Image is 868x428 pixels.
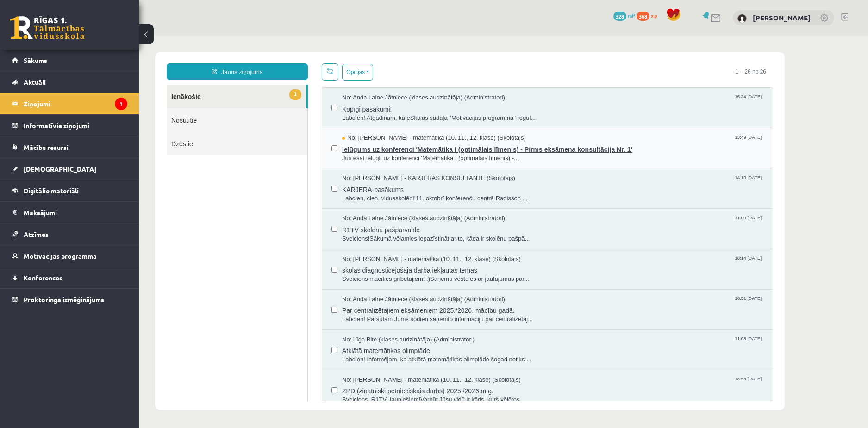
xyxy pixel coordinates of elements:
[12,136,127,158] a: Mācību resursi
[203,199,624,208] span: Sveiciens!Sākumā vēlamies iepazīstināt ar to, kāda ir skolēnu pašpā...
[594,340,624,347] span: 13:56 [DATE]
[203,98,624,127] a: No: [PERSON_NAME] - matemātika (10.,11., 12. klase) (Skolotājs) 13:49 [DATE] Ielūgums uz konferen...
[203,107,624,118] span: Ielūgums uz konferenci 'Matemātika I (optimālais līmenis) - Pirms eksāmena konsultācija Nr. 1'
[24,295,104,304] span: Proktoringa izmēģinājums
[203,58,624,87] a: No: Anda Laine Jātniece (klases audzinātāja) (Administratori) 16:24 [DATE] Kopīgi pasākumi! Labdi...
[28,49,167,73] a: 1Ienākošie
[12,180,127,201] a: Digitālie materiāli
[203,360,624,369] span: Sveiciens, R1TV jauniešiem!Varbūt Jūsu vidū ir kāds, kurš vēlētos ...
[203,138,624,167] a: No: [PERSON_NAME] - KARJERAS KONSULTANTE (Skolotājs) 14:10 [DATE] KARJERA-pasākums Labdien, cien....
[28,73,169,96] a: Nosūtītie
[24,115,127,136] legend: Informatīvie ziņojumi
[613,12,626,21] span: 328
[203,300,624,329] a: No: Līga Bite (klases audzinātāja) (Administratori) 11:03 [DATE] Atklātā matemātikas olimpiāde La...
[203,159,624,167] span: Labdien, cien. vidusskolēni!11. oktobrī konferenču centrā Radisson ...
[24,78,46,86] span: Aktuāli
[203,300,336,309] span: No: Līga Bite (klases audzinātāja) (Administratori)
[12,202,127,223] a: Maksājumi
[637,12,662,19] a: 368 xp
[28,96,169,120] a: Dzēstie
[203,187,624,199] span: R1TV skolēnu pašpārvalde
[651,12,657,19] span: xp
[203,260,624,288] a: No: Anda Laine Jātniece (klases audzinātāja) (Administratori) 16:51 [DATE] Par centralizētajiem e...
[753,13,811,22] a: [PERSON_NAME]
[594,219,624,226] span: 18:14 [DATE]
[203,67,624,78] span: Kopīgi pasākumi!
[203,279,624,288] span: Labdien! Pārsūtām Jums šodien saņemto informāciju par centralizētaj...
[594,260,624,267] span: 16:51 [DATE]
[594,138,624,145] span: 14:10 [DATE]
[24,230,49,238] span: Atzīmes
[150,54,162,64] span: 1
[628,12,635,19] span: mP
[24,56,47,64] span: Sākums
[203,348,624,360] span: ZPD (zinātniski pētnieciskais darbs) 2025./2026.m.g.
[10,16,84,39] a: Rīgas 1. Tālmācības vidusskola
[24,273,62,282] span: Konferences
[24,165,96,173] span: [DEMOGRAPHIC_DATA]
[594,58,624,65] span: 16:24 [DATE]
[203,58,366,67] span: No: Anda Laine Jātniece (klases audzinātāja) (Administratori)
[12,267,127,288] a: Konferences
[589,28,634,44] span: 1 – 26 no 26
[12,289,127,310] a: Proktoringa izmēģinājums
[203,118,624,127] span: Jūs esat ielūgti uz konferenci 'Matemātika I (optimālais līmenis) -...
[12,223,127,245] a: Atzīmes
[203,98,387,107] span: No: [PERSON_NAME] - matemātika (10.,11., 12. klase) (Skolotājs)
[594,98,624,105] span: 13:49 [DATE]
[203,268,624,279] span: Par centralizētajiem eksāmeniem 2025./2026. mācību gadā.
[203,340,382,349] span: No: [PERSON_NAME] - matemātika (10.,11., 12. klase) (Skolotājs)
[594,179,624,186] span: 11:00 [DATE]
[203,228,624,239] span: skolas diagnosticējošajā darbā iekļautās tēmas
[203,260,366,268] span: No: Anda Laine Jātniece (klases audzinātāja) (Administratori)
[594,300,624,307] span: 11:03 [DATE]
[613,12,635,19] a: 328 mP
[24,202,127,223] legend: Maksājumi
[24,143,69,151] span: Mācību resursi
[203,308,624,320] span: Atklātā matemātikas olimpiāde
[12,93,127,114] a: Ziņojumi1
[203,78,624,87] span: Labdien! Atgādinām, ka eSkolas sadaļā "Motivācijas programma" regul...
[115,98,127,110] i: 1
[12,71,127,93] a: Aktuāli
[24,186,79,195] span: Digitālie materiāli
[24,252,97,260] span: Motivācijas programma
[203,219,382,228] span: No: [PERSON_NAME] - matemātika (10.,11., 12. klase) (Skolotājs)
[203,179,624,207] a: No: Anda Laine Jātniece (klases audzinātāja) (Administratori) 11:00 [DATE] R1TV skolēnu pašpārval...
[203,219,624,248] a: No: [PERSON_NAME] - matemātika (10.,11., 12. klase) (Skolotājs) 18:14 [DATE] skolas diagnosticējo...
[737,14,747,23] img: Viktorija Pētersone
[203,340,624,369] a: No: [PERSON_NAME] - matemātika (10.,11., 12. klase) (Skolotājs) 13:56 [DATE] ZPD (zinātniski pētn...
[203,239,624,248] span: Sveiciens mācīties gribētājiem! :)Saņemu vēstules ar jautājumus par...
[203,179,366,187] span: No: Anda Laine Jātniece (klases audzinātāja) (Administratori)
[637,12,649,21] span: 368
[24,93,127,114] legend: Ziņojumi
[203,147,624,159] span: KARJERA-pasākums
[12,115,127,136] a: Informatīvie ziņojumi
[12,245,127,267] a: Motivācijas programma
[203,320,624,329] span: Labdien! Informējam, ka atklātā matemātikas olimpiāde šogad notiks ...
[28,28,169,44] a: Jauns ziņojums
[12,158,127,180] a: [DEMOGRAPHIC_DATA]
[12,50,127,71] a: Sākums
[203,28,234,45] button: Opcijas
[203,138,376,147] span: No: [PERSON_NAME] - KARJERAS KONSULTANTE (Skolotājs)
